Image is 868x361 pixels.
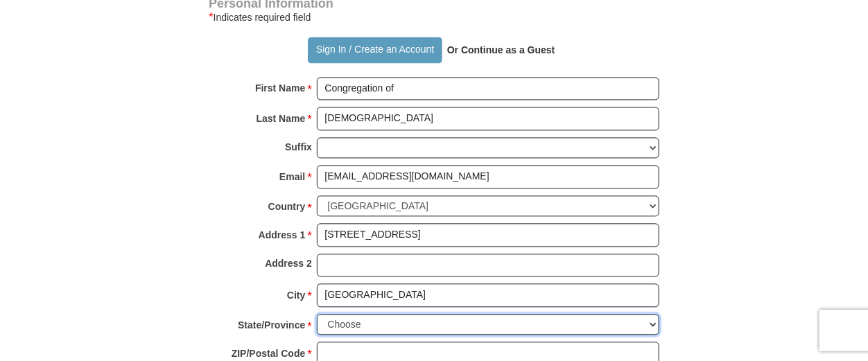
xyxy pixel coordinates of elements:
strong: Last Name [257,109,306,128]
strong: Address 1 [259,225,306,245]
strong: Address 2 [265,254,312,273]
button: Sign In / Create an Account [308,37,442,63]
strong: First Name [255,78,305,98]
strong: Suffix [285,137,312,157]
strong: City [287,285,305,305]
div: Indicates required field [209,9,659,26]
strong: Or Continue as a Guest [447,44,555,55]
strong: Email [279,167,305,186]
strong: Country [268,197,306,216]
strong: State/Province [238,315,305,335]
